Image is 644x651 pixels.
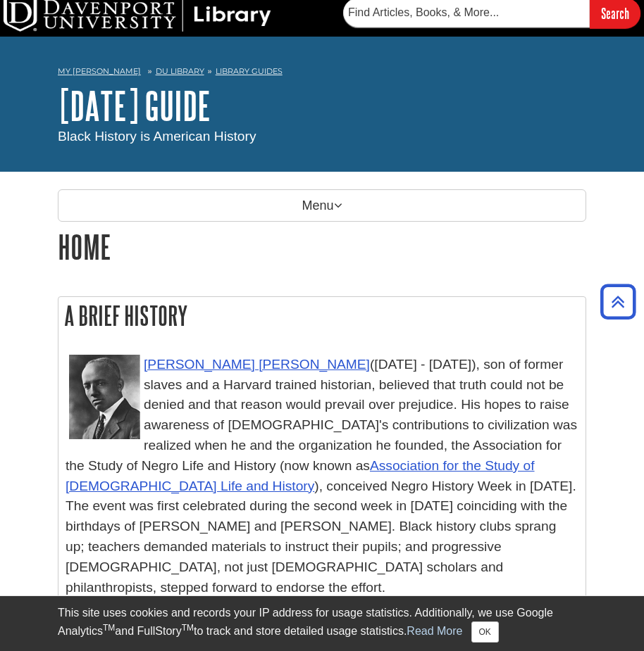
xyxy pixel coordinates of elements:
a: Association for the Study of [DEMOGRAPHIC_DATA] Life and History [66,458,535,493]
p: ([DATE] - [DATE]), son of former slaves and a Harvard trained historian, believed that truth coul... [66,355,578,598]
a: [DATE] Guide [58,84,211,127]
button: Close [471,621,499,643]
nav: breadcrumb [58,62,586,84]
img: Carter G. Woodson [69,355,140,439]
sup: TM [103,623,115,633]
sup: TM [182,623,194,633]
a: DU Library [156,66,204,76]
h2: A Brief History [58,297,586,334]
span: Black History is American History [58,129,256,144]
a: My [PERSON_NAME] [58,65,141,77]
a: Read More [407,625,462,637]
a: Back to Top [595,292,640,311]
div: This site uses cookies and records your IP address for usage statistics. Additionally, we use Goo... [58,605,586,643]
a: Library Guides [216,66,283,76]
p: Menu [58,189,586,222]
h1: Home [58,229,586,265]
a: [PERSON_NAME] [PERSON_NAME] [144,357,370,372]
